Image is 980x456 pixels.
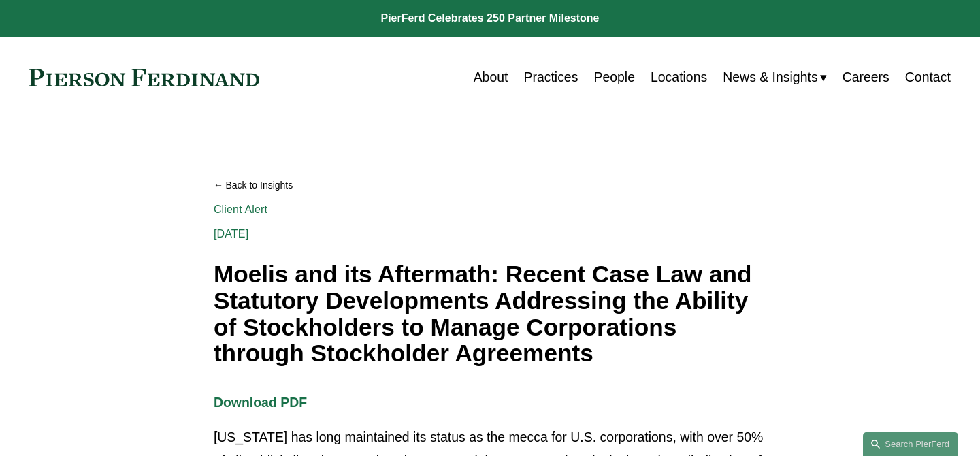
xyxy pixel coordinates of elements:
span: News & Insights [723,65,817,89]
a: Contact [905,64,951,91]
a: Back to Insights [214,174,766,197]
a: Locations [651,64,707,91]
a: People [593,64,635,91]
h1: Moelis and its Aftermath: Recent Case Law and Statutory Developments Addressing the Ability of St... [214,261,766,367]
a: Careers [843,64,889,91]
a: Download PDF [214,395,307,410]
a: Client Alert [214,203,267,215]
a: Practices [523,64,578,91]
a: About [474,64,508,91]
a: Search this site [863,432,958,456]
span: [DATE] [214,228,248,240]
a: folder dropdown [723,64,826,91]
